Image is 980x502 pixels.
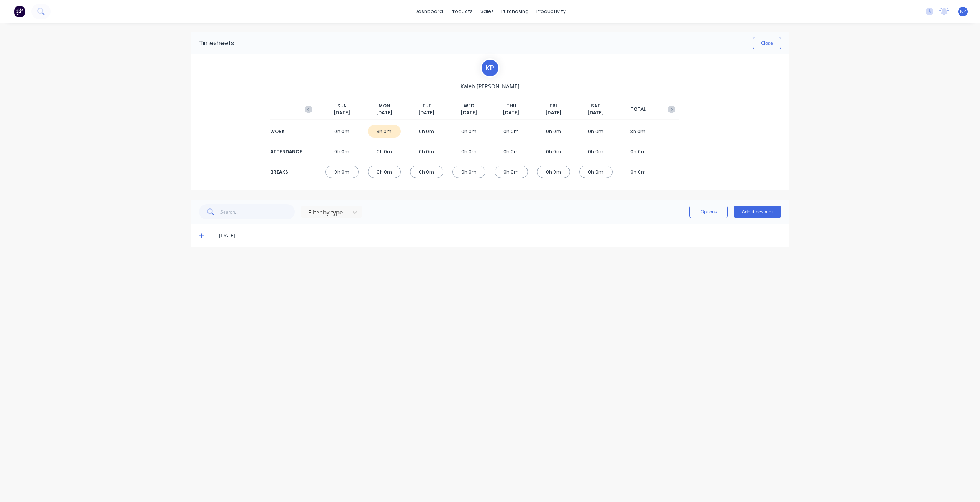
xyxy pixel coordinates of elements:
[410,145,443,158] div: 0h 0m
[410,166,443,178] div: 0h 0m
[452,145,486,158] div: 0h 0m
[368,125,401,138] div: 3h 0m
[588,109,604,116] span: [DATE]
[579,145,612,158] div: 0h 0m
[219,231,781,240] div: [DATE]
[410,125,443,138] div: 0h 0m
[537,166,570,178] div: 0h 0m
[270,148,301,155] div: ATTENDANCE
[337,102,347,109] span: SUN
[546,109,562,116] span: [DATE]
[14,6,25,17] img: Factory
[418,109,434,116] span: [DATE]
[220,204,295,219] input: Search...
[480,58,500,78] div: K P
[579,166,612,178] div: 0h 0m
[495,125,528,138] div: 0h 0m
[325,145,359,158] div: 0h 0m
[503,109,519,116] span: [DATE]
[689,206,728,218] button: Options
[960,8,966,15] span: KP
[477,6,498,17] div: sales
[379,102,390,109] span: MON
[452,125,486,138] div: 0h 0m
[630,106,646,113] span: TOTAL
[376,109,392,116] span: [DATE]
[411,6,447,17] a: dashboard
[199,39,234,48] div: Timesheets
[325,166,359,178] div: 0h 0m
[464,102,474,109] span: WED
[495,166,528,178] div: 0h 0m
[368,166,401,178] div: 0h 0m
[591,102,600,109] span: SAT
[452,166,486,178] div: 0h 0m
[270,128,301,135] div: WORK
[368,145,401,158] div: 0h 0m
[622,125,655,138] div: 3h 0m
[622,145,655,158] div: 0h 0m
[495,145,528,158] div: 0h 0m
[461,82,519,90] span: Kaleb [PERSON_NAME]
[334,109,350,116] span: [DATE]
[498,6,532,17] div: purchasing
[622,166,655,178] div: 0h 0m
[532,6,570,17] div: productivity
[734,206,781,218] button: Add timesheet
[537,145,570,158] div: 0h 0m
[447,6,477,17] div: products
[270,169,301,175] div: BREAKS
[753,37,781,49] button: Close
[579,125,612,138] div: 0h 0m
[537,125,570,138] div: 0h 0m
[461,109,477,116] span: [DATE]
[325,125,359,138] div: 0h 0m
[550,102,557,109] span: FRI
[506,102,516,109] span: THU
[422,102,431,109] span: TUE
